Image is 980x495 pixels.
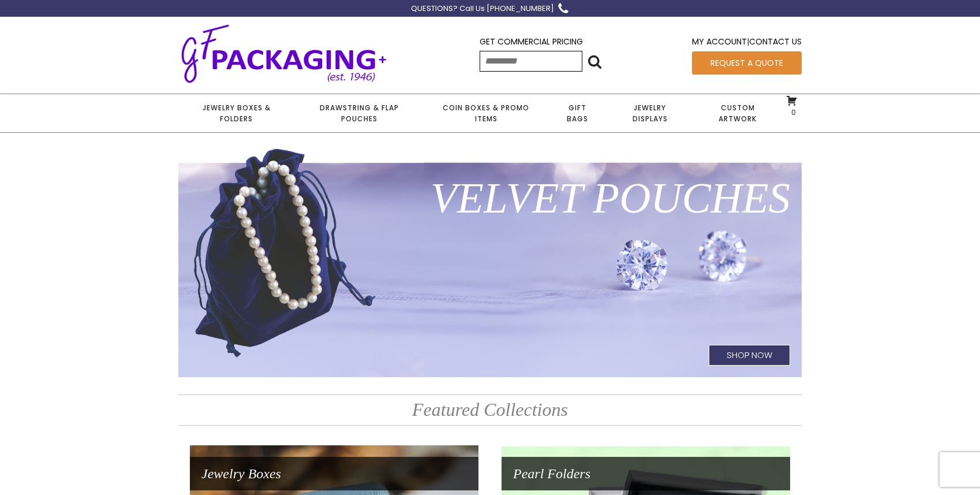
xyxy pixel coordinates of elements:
[294,94,424,132] a: Drawstring & Flap Pouches
[480,36,583,47] a: Get Commercial Pricing
[502,457,790,490] h1: Pearl Folders
[178,22,390,85] img: GF Packaging + - Established 1946
[178,158,802,239] h1: Velvet Pouches
[786,95,798,117] a: 0
[788,107,796,117] span: 0
[607,94,693,132] a: Jewelry Displays
[693,94,782,132] a: Custom Artwork
[178,94,294,132] a: Jewelry Boxes & Folders
[411,3,554,15] div: QUESTIONS? Call Us [PHONE_NUMBER]
[424,94,548,132] a: Coin Boxes & Promo Items
[178,146,802,377] a: Velvet PouchesShop Now
[548,94,607,132] a: Gift Bags
[749,36,802,47] a: Contact Us
[178,394,802,425] h2: Featured Collections
[692,36,747,47] a: My Account
[709,345,790,366] h1: Shop Now
[692,35,802,51] div: |
[692,51,802,75] a: Request a Quote
[190,457,478,490] h1: Jewelry Boxes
